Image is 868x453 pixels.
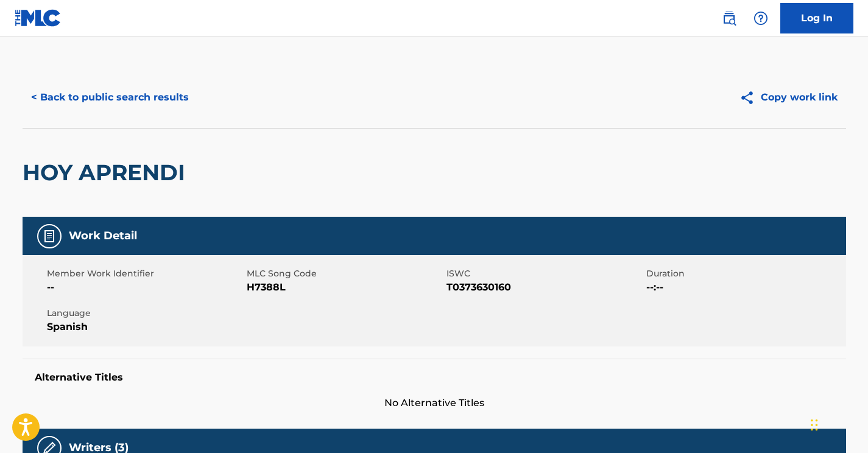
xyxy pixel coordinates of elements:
[446,267,643,280] span: ISWC
[834,284,868,382] iframe: Resource Center
[23,82,197,113] button: < Back to public search results
[731,82,846,113] button: Copy work link
[247,280,443,295] span: H7388L
[722,11,736,26] img: search
[23,396,846,410] span: No Alternative Titles
[446,280,643,295] span: T0373630160
[739,90,761,105] img: Copy work link
[47,307,244,320] span: Language
[15,9,62,27] img: MLC Logo
[646,267,843,280] span: Duration
[749,6,773,30] div: Help
[780,3,853,33] a: Log In
[753,11,768,26] img: help
[717,6,741,30] a: Public Search
[247,267,443,280] span: MLC Song Code
[47,267,244,280] span: Member Work Identifier
[47,320,244,334] span: Spanish
[811,407,818,443] div: Drag
[69,229,137,243] h5: Work Detail
[42,229,57,244] img: Work Detail
[23,159,191,186] h2: HOY APRENDI
[47,280,244,295] span: --
[35,371,834,384] h5: Alternative Titles
[807,395,868,453] iframe: Chat Widget
[646,280,843,295] span: --:--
